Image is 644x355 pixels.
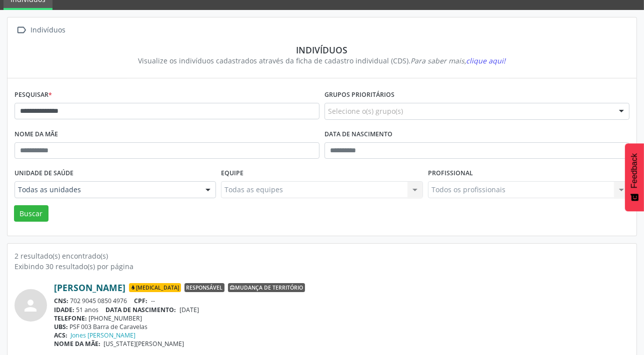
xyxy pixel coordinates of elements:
[22,297,40,315] i: person
[54,323,68,331] span: UBS:
[14,166,73,181] label: Unidade de saúde
[324,127,392,142] label: Data de nascimento
[54,297,629,305] div: 702 9045 0850 4976
[54,297,68,305] span: CNS:
[54,306,74,314] span: IDADE:
[625,143,644,211] button: Feedback - Mostrar pesquisa
[14,261,629,272] div: Exibindo 30 resultado(s) por página
[324,87,394,103] label: Grupos prioritários
[14,205,48,222] button: Buscar
[54,340,100,348] span: NOME DA MÃE:
[466,56,506,65] span: clique aqui!
[54,282,125,293] a: [PERSON_NAME]
[14,23,29,37] i: 
[104,340,184,348] span: [US_STATE][PERSON_NAME]
[21,55,622,66] div: Visualize os indivíduos cadastrados através da ficha de cadastro individual (CDS).
[184,283,224,292] span: Responsável
[134,297,148,305] span: CPF:
[221,166,243,181] label: Equipe
[411,56,506,65] i: Para saber mais,
[54,314,629,323] div: [PHONE_NUMBER]
[54,314,87,323] span: TELEFONE:
[14,87,52,103] label: Pesquisar
[14,23,67,37] a:  Indivíduos
[21,44,622,55] div: Indivíduos
[630,153,639,188] span: Feedback
[129,283,181,292] span: [MEDICAL_DATA]
[228,283,305,292] span: Mudança de território
[71,331,136,340] a: Jones [PERSON_NAME]
[106,306,176,314] span: DATA DE NASCIMENTO:
[29,23,67,37] div: Indivíduos
[328,106,403,116] span: Selecione o(s) grupo(s)
[54,306,629,314] div: 51 anos
[14,127,58,142] label: Nome da mãe
[18,185,195,195] span: Todas as unidades
[14,251,629,261] div: 2 resultado(s) encontrado(s)
[151,297,155,305] span: --
[428,166,473,181] label: Profissional
[179,306,199,314] span: [DATE]
[54,331,67,340] span: ACS:
[54,323,629,331] div: PSF 003 Barra de Caravelas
